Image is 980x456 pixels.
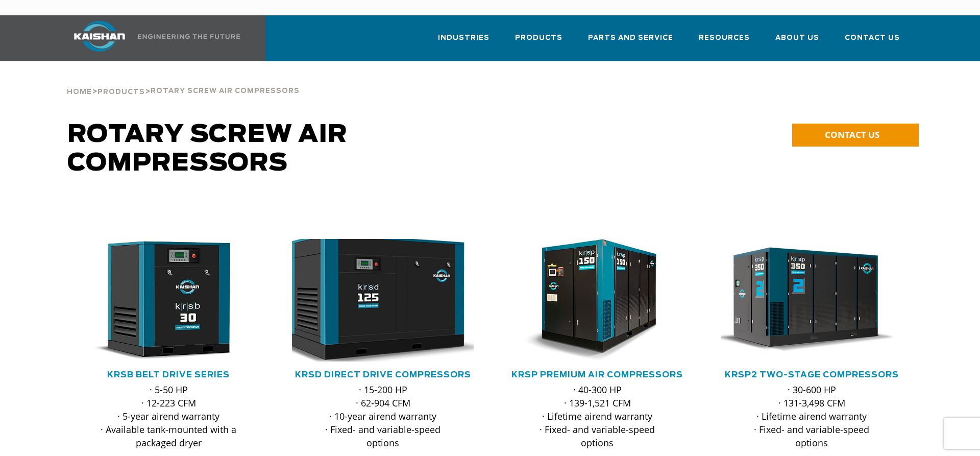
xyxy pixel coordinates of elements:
[511,371,683,379] a: KRSP Premium Air Compressors
[312,383,453,449] p: · 15-200 HP · 62-904 CFM · 10-year airend warranty · Fixed- and variable-speed options
[515,32,562,44] span: Products
[845,32,900,44] span: Contact Us
[699,32,750,44] span: Resources
[151,88,300,94] span: Rotary Screw Air Compressors
[588,25,673,59] a: Parts and Service
[775,25,819,59] a: About Us
[741,383,882,449] p: · 30-600 HP · 131-3,498 CFM · Lifetime airend warranty · Fixed- and variable-speed options
[775,32,819,44] span: About Us
[825,129,879,140] span: CONTACT US
[107,371,230,379] a: KRSB Belt Drive Series
[588,32,673,44] span: Parts and Service
[78,239,259,362] div: krsb30
[67,89,92,95] span: Home
[506,239,688,362] div: krsp150
[70,239,252,362] img: krsb30
[97,89,145,95] span: Products
[67,123,348,176] span: Rotary Screw Air Compressors
[438,32,489,44] span: Industries
[527,383,668,449] p: · 40-300 HP · 139-1,521 CFM · Lifetime airend warranty · Fixed- and variable-speed options
[725,371,899,379] a: KRSP2 Two-Stage Compressors
[61,15,242,61] a: Kaishan USA
[292,239,474,362] div: krsd125
[438,25,489,59] a: Industries
[792,124,919,147] a: CONTACT US
[67,61,300,100] div: > >
[721,239,902,362] div: krsp350
[713,239,895,362] img: krsp350
[515,25,562,59] a: Products
[138,34,240,39] img: Engineering the future
[699,25,750,59] a: Resources
[499,239,680,362] img: krsp150
[61,21,138,52] img: kaishan logo
[275,233,475,368] img: krsd125
[845,25,900,59] a: Contact Us
[97,87,145,96] a: Products
[67,87,92,96] a: Home
[295,371,471,379] a: KRSD Direct Drive Compressors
